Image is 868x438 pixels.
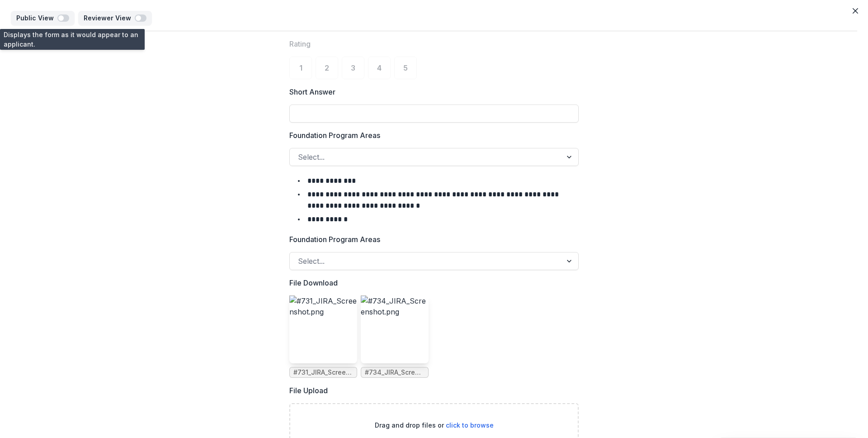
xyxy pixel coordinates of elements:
p: Foundation Program Areas [289,130,380,141]
p: Rating [289,38,311,49]
button: Public View [11,11,75,25]
span: 3 [351,64,355,71]
button: Reviewer View [78,11,152,25]
div: #731_JIRA_Screenshot.png#731_JIRA_Screenshot.png [289,295,357,378]
p: Foundation Program Areas [289,234,380,245]
img: #731_JIRA_Screenshot.png [289,295,357,363]
span: 2 [325,64,329,71]
span: click to browse [446,421,494,429]
p: File Upload [289,385,328,396]
span: 4 [377,64,382,71]
span: 5 [403,64,408,71]
p: Drag and drop files or [375,420,494,430]
p: Short Answer [289,86,335,97]
p: Reviewer View [84,14,135,22]
p: Public View [16,14,57,22]
img: #734_JIRA_Screenshot.png [361,295,429,363]
p: File Download [289,277,338,288]
span: 1 [299,64,302,71]
span: #731_JIRA_Screenshot.png [293,369,353,376]
div: #734_JIRA_Screenshot.png#734_JIRA_Screenshot.png [361,295,429,378]
button: Close [848,4,863,18]
span: #734_JIRA_Screenshot.png [365,369,425,376]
